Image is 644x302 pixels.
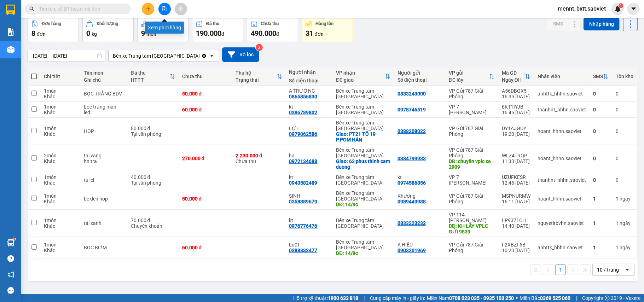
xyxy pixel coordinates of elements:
[502,217,530,223] div: LP9371CH
[182,74,228,79] div: Chưa thu
[398,220,426,226] div: 0833223232
[44,174,77,180] div: 1 món
[289,104,329,110] div: kt
[29,6,34,11] span: search
[538,107,586,112] div: thanhnt_hhhn.saoviet
[7,46,14,53] img: warehouse-icon
[336,70,385,76] div: VP nhận
[44,131,77,137] div: Khác
[44,193,77,199] div: 1 món
[597,266,619,273] div: 10 / trang
[289,174,329,180] div: kt
[336,131,390,143] div: Giao: PT21 TỔ 19 P.POM HÁN
[619,3,623,8] sup: 1
[547,17,569,30] button: SMS
[336,239,390,250] div: Bến xe Trung tâm [GEOGRAPHIC_DATA]
[502,193,530,199] div: MSPNURMW
[201,53,207,59] svg: Clear value
[7,255,14,262] span: question-circle
[398,193,442,199] div: Khương
[449,223,495,234] div: DĐ: KH LẤY VPLC GỬI 9839
[398,156,426,161] div: 0384799933
[84,153,123,158] div: tai vang
[427,294,514,302] span: Miền Nam
[538,196,586,202] div: hoant_hhhn.saoviet
[97,21,118,26] div: Khối lượng
[92,31,97,37] span: kg
[516,297,518,300] span: ⚪️
[293,294,358,302] span: Hỗ trợ kỹ thuật:
[593,177,609,183] div: 0
[502,242,530,248] div: F2XBZF6B
[44,199,77,204] div: Khác
[449,158,495,170] div: DĐ: chuyển vplc xe 2909
[131,223,175,229] div: Chuyển khoản
[538,156,586,161] div: hoant_hhhn.saoviet
[222,47,259,62] button: Bộ lọc
[593,91,609,97] div: 0
[540,295,570,301] strong: 0369 525 060
[620,3,622,8] span: 1
[502,223,530,229] div: 14:40 [DATE]
[145,22,184,34] div: Xem phơi hàng
[289,193,329,199] div: SINH
[44,104,77,110] div: 1 món
[605,296,610,301] span: copyright
[538,74,586,79] div: Nhân viên
[146,31,156,37] span: món
[590,67,612,86] th: Toggle SortBy
[593,245,609,250] div: 1
[538,128,586,134] div: hoant_hhhn.saoviet
[39,5,122,13] input: Tìm tên, số ĐT hoặc mã đơn
[192,17,243,42] button: Đã thu190.000đ
[449,212,495,223] div: VP 114 [PERSON_NAME]
[276,31,279,37] span: đ
[289,78,329,83] div: Số điện thoại
[113,52,200,59] div: Bến xe Trung tâm [GEOGRAPHIC_DATA]
[289,217,329,223] div: kt
[182,245,228,250] div: 60.000 đ
[593,196,609,202] div: 1
[84,70,123,76] div: Tên món
[449,70,489,76] div: VP gửi
[44,153,77,158] div: 2 món
[289,248,318,253] div: 0388883477
[236,70,276,76] div: Thu hộ
[593,74,603,79] div: SMS
[84,245,123,250] div: BỌC BƠM
[502,248,530,253] div: 10:23 [DATE]
[593,220,609,226] div: 1
[616,107,633,112] div: 0
[449,295,514,301] strong: 0708 023 035 - 0935 103 250
[44,223,77,229] div: Khác
[445,67,498,86] th: Toggle SortBy
[201,52,201,59] input: Selected Bến xe Trung tâm Lào Cai.
[616,220,633,226] div: 1
[84,77,123,83] div: Ghi chú
[256,44,263,51] sup: 3
[182,107,228,112] div: 60.000 đ
[28,17,79,42] button: Đơn hàng8đơn
[502,180,530,186] div: 12:46 [DATE]
[37,31,46,37] span: đơn
[7,287,14,294] span: message
[336,120,390,131] div: Bến xe Trung tâm [GEOGRAPHIC_DATA]
[593,128,609,134] div: 0
[44,248,77,253] div: Khác
[289,110,318,115] div: 0386789802
[449,126,495,137] div: VP Gửi 787 Giải Phóng
[449,88,495,99] div: VP Gửi 787 Giải Phóng
[538,220,586,226] div: nguyetltbvhn.saoviet
[616,91,633,97] div: 0
[502,70,525,76] div: Mã GD
[336,250,390,256] div: DĐ: 14/9c
[131,217,175,223] div: 70.000 đ
[236,153,282,164] div: Chưa thu
[232,67,285,86] th: Toggle SortBy
[158,3,171,15] button: file-add
[127,67,179,86] th: Toggle SortBy
[131,70,169,76] div: Đã thu
[131,174,175,180] div: 40.000 đ
[336,88,390,99] div: Bến xe Trung tâm [GEOGRAPHIC_DATA]
[44,242,77,248] div: 1 món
